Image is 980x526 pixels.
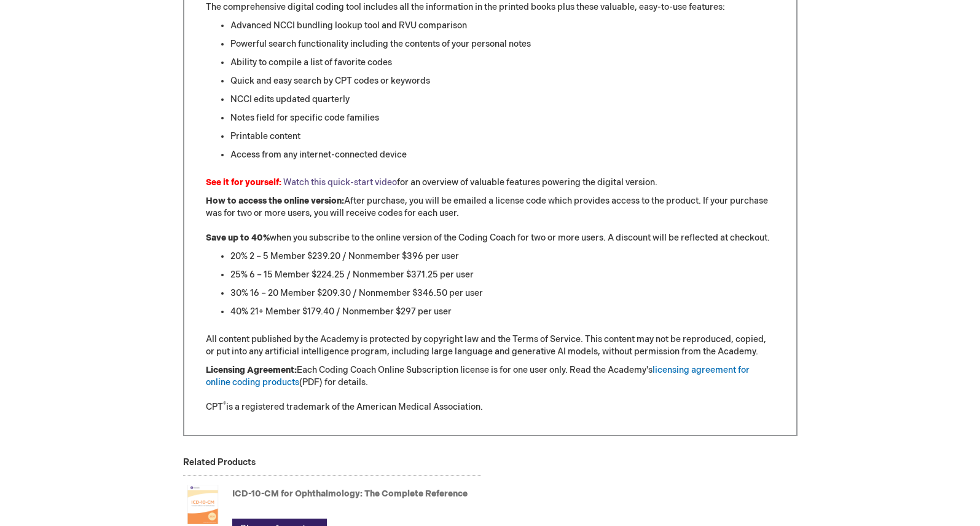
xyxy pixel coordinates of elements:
[230,38,775,50] li: Powerful search functionality including the contents of your personal notes
[223,401,226,408] sup: ®
[206,365,297,375] strong: Licensing Agreement:
[206,177,775,189] p: for an overview of valuable features powering the digital version.
[206,365,750,388] a: licensing agreement for online coding products
[206,364,775,413] p: Each Coding Coach Online Subscription license is for one user only. Read the Academy's (PDF) for ...
[230,149,775,161] li: Access from any internet-connected device
[230,287,775,300] li: 30% 16 – 20 Member $209.30 / Nonmember $346.50 per user
[283,177,397,188] a: Watch this quick-start video
[230,269,775,281] li: 25% 6 – 15 Member $224.25 / Nonmember $371.25 per user
[206,333,775,358] p: All content published by the Academy is protected by copyright law and the Terms of Service. This...
[206,195,775,244] p: After purchase, you will be emailed a license code which provides access to the product. If your ...
[230,20,775,32] li: Advanced NCCI bundling lookup tool and RVU comparison
[183,457,256,468] strong: Related Products
[230,75,775,87] li: Quick and easy search by CPT codes or keywords
[230,94,775,106] li: NCCI edits updated quarterly
[230,112,775,124] li: Notes field for specific code families
[230,57,775,69] li: Ability to compile a list of favorite codes
[206,177,281,188] span: See it for yourself:
[230,130,775,143] li: Printable content
[232,488,468,499] a: ICD-10-CM for Ophthalmology: The Complete Reference
[206,196,344,206] strong: How to access the online version:
[230,306,775,318] li: 40% 21+ Member $179.40 / Nonmember $297 per user
[230,250,775,263] li: 20% 2 – 5 Member $239.20 / Nonmember $396 per user
[206,233,270,243] strong: Save up to 40%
